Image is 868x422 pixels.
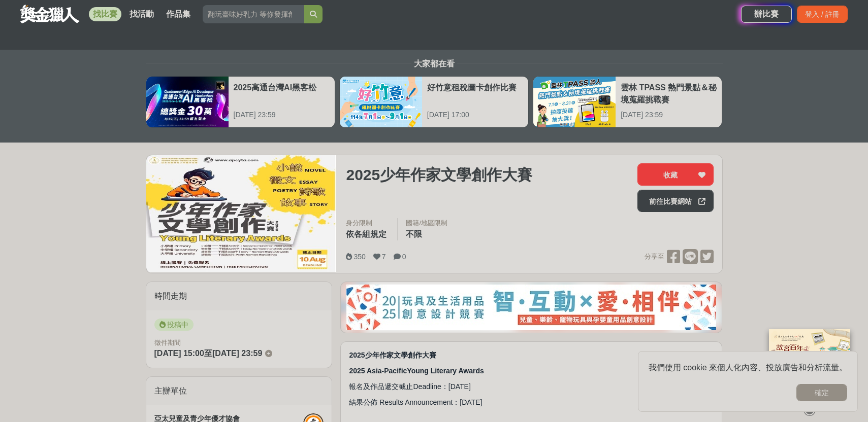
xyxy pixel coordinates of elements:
span: 不限 [406,230,422,238]
strong: 2025少年作家文學創作大賽 [349,351,436,359]
div: 身分限制 [346,218,389,228]
div: 登入 / 註冊 [797,6,848,23]
input: 翻玩臺味好乳力 等你發揮創意！ [203,5,304,23]
span: 依各組規定 [346,230,387,238]
span: [DATE] 23:59 [212,349,262,358]
a: 找比賽 [89,7,121,21]
img: 968ab78a-c8e5-4181-8f9d-94c24feca916.png [769,328,850,395]
span: 大家都在看 [411,59,457,68]
div: [DATE] 23:59 [234,110,330,120]
a: 找活動 [125,7,158,21]
button: 確定 [796,384,847,401]
div: 雲林 TPASS 熱門景點＆秘境蒐羅挑戰賽 [621,82,717,104]
span: 結果公佈 Results Announcement：[DATE] [349,398,482,406]
a: 前往比賽網站 [637,190,714,212]
a: 辦比賽 [741,6,792,23]
span: 報名及作品遞交截止Deadline：[DATE] [349,382,470,391]
button: 收藏 [637,163,714,186]
div: 國籍/地區限制 [406,218,447,228]
div: 好竹意租稅圖卡創作比賽 [427,82,523,104]
a: 2025高通台灣AI黑客松[DATE] 23:59 [146,76,335,128]
div: 時間走期 [146,282,332,310]
a: 雲林 TPASS 熱門景點＆秘境蒐羅挑戰賽[DATE] 23:59 [533,76,722,128]
img: d4b53da7-80d9-4dd2-ac75-b85943ec9b32.jpg [346,285,716,330]
span: 2025少年作家文學創作大賽 [346,163,532,186]
span: 0 [402,253,406,261]
span: 至 [204,349,212,358]
span: 我們使用 cookie 來個人化內容、投放廣告和分析流量。 [649,363,847,372]
div: 2025高通台灣AI黑客松 [234,82,330,104]
span: 7 [382,253,386,261]
div: 主辦單位 [146,377,332,405]
div: [DATE] 17:00 [427,110,523,120]
strong: 2025 Asia-PacificYoung Literary Awards [349,367,484,375]
a: 作品集 [162,7,195,21]
span: [DATE] 15:00 [154,349,204,358]
span: 350 [353,253,365,261]
span: 分享至 [645,249,664,264]
span: 徵件期間 [154,339,181,346]
img: Cover Image [146,155,336,272]
a: 好竹意租稅圖卡創作比賽[DATE] 17:00 [339,76,529,128]
div: [DATE] 23:59 [621,110,717,120]
span: 投稿中 [154,319,194,331]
